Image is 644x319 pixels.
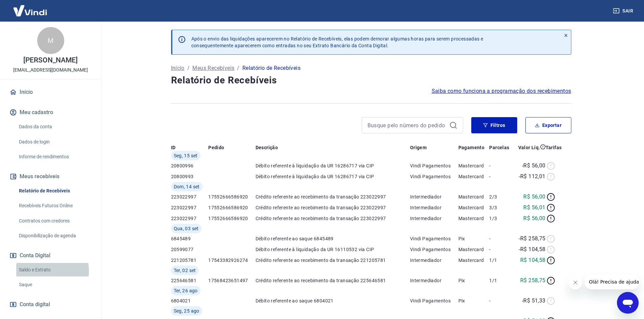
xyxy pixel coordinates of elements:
p: R$ 258,75 [520,276,546,285]
p: 17552666586920 [208,193,255,200]
p: Após o envio das liquidações aparecerem no Relatório de Recebíveis, elas podem demorar algumas ho... [191,35,483,49]
button: Meu cadastro [8,105,93,120]
p: 225646581 [171,277,209,284]
p: -R$ 56,00 [522,162,546,170]
p: Valor Líq. [518,144,540,151]
p: -R$ 258,75 [519,235,546,243]
input: Busque pelo número do pedido [367,120,447,130]
p: Relatório de Recebíveis [242,64,301,72]
p: Intermediador [410,277,458,284]
a: Contratos com credores [16,214,93,228]
span: Olá! Precisa de ajuda? [4,5,57,10]
p: -R$ 104,58 [519,245,546,254]
p: R$ 56,01 [523,204,545,212]
p: 1/3 [489,215,513,222]
p: Vindi Pagamentos [410,162,458,169]
p: 2/3 [489,193,513,200]
p: Mastercard [458,215,490,222]
a: Dados da conta [16,120,93,134]
p: Pedido [208,144,224,151]
a: Meus Recebíveis [192,64,234,72]
button: Conta Digital [8,248,93,263]
p: 6845489 [171,235,209,242]
p: Intermediador [410,193,458,200]
p: Pix [458,277,490,284]
p: Mastercard [458,246,490,253]
p: Vindi Pagamentos [410,235,458,242]
a: Recebíveis Futuros Online [16,199,93,213]
p: 6804021 [171,297,209,304]
p: Crédito referente ao recebimento da transação 221205781 [256,257,410,264]
a: Saiba como funciona a programação dos recebimentos [432,87,571,95]
a: Saldo e Extrato [16,263,93,277]
p: R$ 56,00 [523,193,545,201]
p: Mastercard [458,204,490,211]
p: -R$ 112,01 [519,172,546,181]
p: - [489,162,513,169]
p: R$ 104,58 [520,256,546,264]
span: Seg, 15 set [174,152,198,159]
p: Débito referente à liquidação da UR 16110532 via CIP [256,246,410,253]
p: Parcelas [489,144,509,151]
p: Crédito referente ao recebimento da transação 223022997 [256,215,410,222]
p: Débito referente ao saque 6804021 [256,297,410,304]
p: 17568423651497 [208,277,255,284]
button: Sair [612,5,636,17]
a: Informe de rendimentos [16,150,93,164]
p: - [489,297,513,304]
p: Vindi Pagamentos [410,173,458,180]
button: Exportar [525,117,571,133]
a: Saque [16,278,93,292]
p: 1/1 [489,277,513,284]
iframe: Fechar mensagem [569,276,582,289]
button: Filtros [471,117,517,133]
p: 17552666586920 [208,215,255,222]
p: Intermediador [410,257,458,264]
p: R$ 56,00 [523,214,545,222]
p: / [237,64,239,72]
iframe: Botão para abrir a janela de mensagens [617,292,639,314]
span: Conta digital [20,300,50,309]
a: Dados de login [16,135,93,149]
h4: Relatório de Recebíveis [171,74,571,87]
a: Relatório de Recebíveis [16,184,93,198]
p: 20800993 [171,173,209,180]
p: Descrição [256,144,278,151]
p: Débito referente à liquidação da UR 16286717 via CIP [256,173,410,180]
p: [EMAIL_ADDRESS][DOMAIN_NAME] [13,67,88,74]
p: Crédito referente ao recebimento da transação 223022997 [256,193,410,200]
p: - [489,246,513,253]
p: Tarifas [546,144,562,151]
p: - [489,235,513,242]
p: 1/1 [489,257,513,264]
button: Meus recebíveis [8,169,93,184]
p: Pix [458,297,490,304]
p: [PERSON_NAME] [23,57,77,64]
div: M [37,27,64,54]
img: Vindi [8,0,52,21]
a: Início [8,85,93,100]
p: Vindi Pagamentos [410,246,458,253]
span: Dom, 14 set [174,183,200,190]
span: Seg, 25 ago [174,308,199,314]
p: Intermediador [410,204,458,211]
p: ID [171,144,176,151]
p: Vindi Pagamentos [410,297,458,304]
iframe: Mensagem da empresa [585,274,639,289]
p: -R$ 51,33 [522,297,546,305]
span: Ter, 02 set [174,267,196,274]
p: 3/3 [489,204,513,211]
p: Crédito referente ao recebimento da transação 225646581 [256,277,410,284]
p: Débito referente à liquidação da UR 16286717 via CIP [256,162,410,169]
p: 223022997 [171,204,209,211]
a: Início [171,64,185,72]
p: 223022997 [171,215,209,222]
p: 223022997 [171,193,209,200]
a: Conta digital [8,297,93,312]
p: Débito referente ao saque 6845489 [256,235,410,242]
p: / [187,64,190,72]
p: Mastercard [458,162,490,169]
